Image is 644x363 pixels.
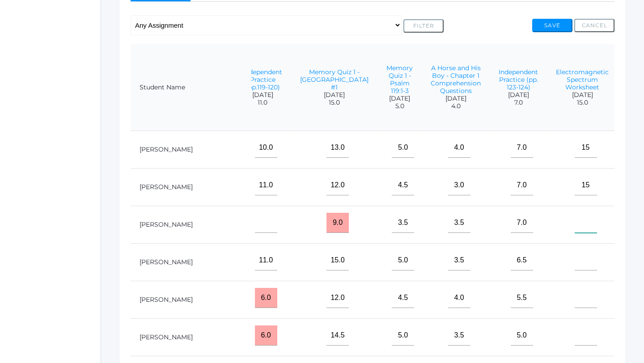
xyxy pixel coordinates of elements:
[243,68,282,91] a: Independent Practice (pp.119-120)
[431,102,481,110] span: 4.0
[131,44,251,131] th: Student Name
[140,333,193,341] a: [PERSON_NAME]
[140,145,193,153] a: [PERSON_NAME]
[140,295,193,304] a: [PERSON_NAME]
[300,99,369,106] span: 15.0
[386,64,413,95] a: Memory Quiz 1 - Psalm 119:1-3
[243,99,282,106] span: 11.0
[140,183,193,191] a: [PERSON_NAME]
[499,91,538,99] span: [DATE]
[556,68,609,91] a: Electromagnetic Spectrum Worksheet
[532,19,572,32] button: Save
[431,64,481,95] a: A Horse and His Boy - Chapter 1 Comprehension Questions
[556,99,609,106] span: 15.0
[499,68,538,91] a: Independent Practice (pp. 123-124)
[300,91,369,99] span: [DATE]
[140,258,193,266] a: [PERSON_NAME]
[431,95,481,102] span: [DATE]
[386,102,413,110] span: 5.0
[300,68,369,91] a: Memory Quiz 1 - [GEOGRAPHIC_DATA] #1
[140,220,193,228] a: [PERSON_NAME]
[386,95,413,102] span: [DATE]
[499,99,538,106] span: 7.0
[556,91,609,99] span: [DATE]
[243,91,282,99] span: [DATE]
[574,19,614,32] button: Cancel
[403,19,444,33] button: Filter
